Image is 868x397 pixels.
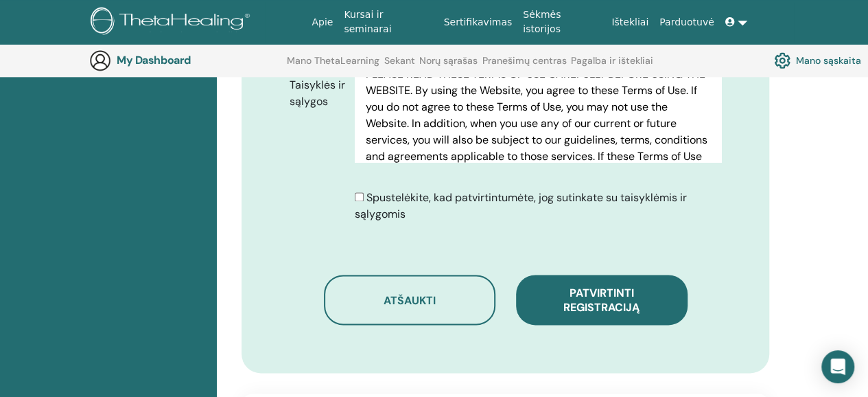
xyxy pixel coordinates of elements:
[606,10,654,35] a: Ištekliai
[821,350,854,383] div: Open Intercom Messenger
[571,55,653,77] a: Pagalba ir ištekliai
[774,49,861,72] a: Mano sąskaita
[366,66,710,198] p: PLEASE READ THESE TERMS OF USE CAREFULLY BEFORE USING THE WEBSITE. By using the Website, you agre...
[438,10,518,35] a: Sertifikavimas
[355,190,687,221] span: Spustelėkite, kad patvirtintumėte, jog sutinkate su taisyklėmis ir sąlygomis
[117,54,254,67] h3: My Dashboard
[324,275,495,325] button: Atšaukti
[654,10,720,35] a: Parduotuvė
[287,55,379,77] a: Mano ThetaLearning
[89,49,111,71] img: generic-user-icon.jpg
[774,49,790,72] img: cog.svg
[384,55,415,77] a: Sekant
[517,2,606,42] a: Sėkmės istorijos
[516,275,688,325] button: Patvirtinti registraciją
[384,293,436,308] span: Atšaukti
[91,7,255,38] img: logo.png
[338,2,438,42] a: Kursai ir seminarai
[279,72,355,115] label: Taisyklės ir sąlygos
[419,55,478,77] a: Norų sąrašas
[482,55,567,77] a: Pranešimų centras
[306,10,338,35] a: Apie
[563,286,640,315] span: Patvirtinti registraciją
